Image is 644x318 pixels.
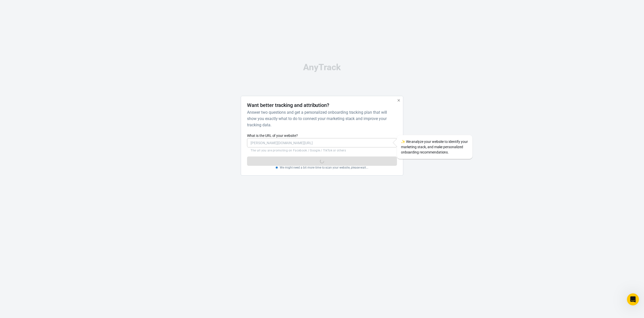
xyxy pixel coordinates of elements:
span: sparkles [401,140,405,144]
input: https://yourwebsite.com/landing-page [247,138,397,147]
p: The url you are promoting on Facebook / Google / TikTok or others [251,148,393,152]
label: What is the URL of your website? [247,133,397,138]
h4: Want better tracking and attribution? [247,102,329,108]
p: We might need a bit more time to scan your website, please wait... [280,166,368,169]
h6: Answer two questions and get a personalized onboarding tracking plan that will show you exactly w... [247,109,395,128]
div: We analyze your website to identify your marketing stack, and make personalized onboarding recomm... [397,135,472,159]
iframe: Intercom live chat [627,293,639,305]
div: AnyTrack [196,63,448,72]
